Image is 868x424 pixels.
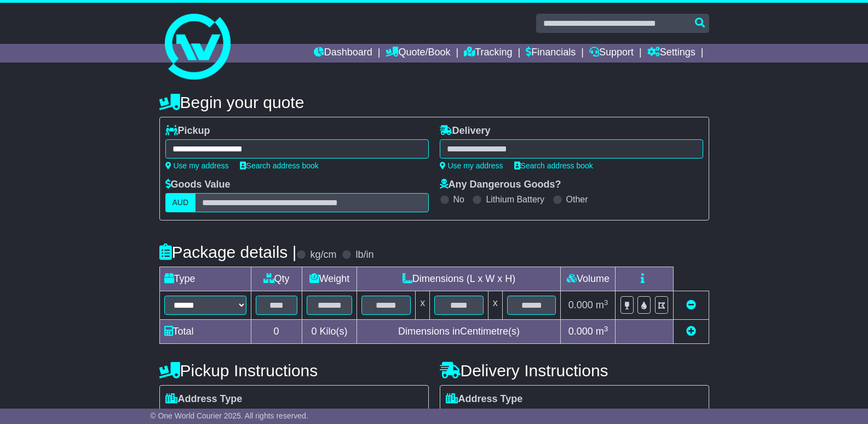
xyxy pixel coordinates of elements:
[165,125,210,137] label: Pickup
[314,44,372,63] a: Dashboard
[159,361,429,380] h4: Pickup Instructions
[159,243,297,261] h4: Package details |
[453,194,464,205] label: No
[647,44,695,63] a: Settings
[165,393,243,405] label: Address Type
[165,193,196,212] label: AUD
[604,325,608,333] sup: 3
[159,320,251,344] td: Total
[568,299,593,310] span: 0.000
[355,249,373,261] label: lb/in
[311,326,317,337] span: 0
[310,249,336,261] label: kg/cm
[159,267,251,291] td: Type
[357,320,561,344] td: Dimensions in Centimetre(s)
[526,44,576,63] a: Financials
[357,267,561,291] td: Dimensions (L x W x H)
[240,161,319,170] a: Search address book
[159,93,709,111] h4: Begin your quote
[440,125,491,137] label: Delivery
[589,44,634,63] a: Support
[440,179,561,191] label: Any Dangerous Goods?
[165,179,231,191] label: Goods Value
[386,44,450,63] a: Quote/Book
[561,267,616,291] td: Volume
[251,267,302,291] td: Qty
[446,393,523,405] label: Address Type
[440,161,503,170] a: Use my address
[486,194,544,205] label: Lithium Battery
[604,298,608,307] sup: 3
[251,320,302,344] td: 0
[416,291,430,320] td: x
[514,161,593,170] a: Search address book
[302,267,357,291] td: Weight
[596,299,608,310] span: m
[440,361,709,380] h4: Delivery Instructions
[686,326,696,337] a: Add new item
[568,326,593,337] span: 0.000
[464,44,512,63] a: Tracking
[165,161,229,170] a: Use my address
[596,326,608,337] span: m
[302,320,357,344] td: Kilo(s)
[150,411,308,420] span: © One World Courier 2025. All rights reserved.
[686,299,696,310] a: Remove this item
[566,194,588,205] label: Other
[488,291,502,320] td: x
